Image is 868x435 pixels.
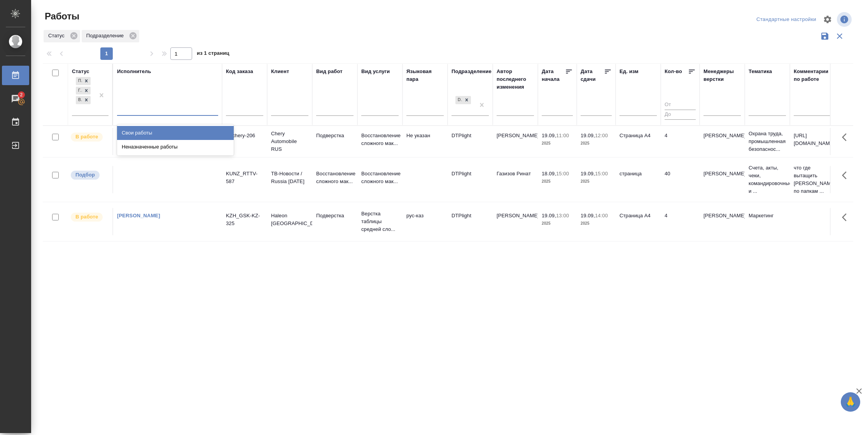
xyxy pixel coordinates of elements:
[117,68,151,75] div: Исполнитель
[361,68,390,75] div: Вид услуги
[197,49,229,60] span: из 1 страниц
[316,170,353,185] p: Восстановление сложного мак...
[749,164,786,195] p: Счета, акты, чеки, командировочные и ...
[749,68,772,75] div: Тематика
[448,128,493,155] td: DTPlight
[361,132,399,147] p: Восстановление сложного мак...
[75,86,91,96] div: Подбор, Готов к работе, В работе
[493,166,538,193] td: Газизов Ринат
[48,32,67,40] p: Статус
[665,110,696,119] input: До
[794,68,831,83] div: Комментарии по работе
[595,133,608,138] p: 12:00
[703,68,741,83] div: Менеджеры верстки
[754,14,818,26] div: split button
[226,212,263,227] div: KZH_GSK-KZ-325
[226,68,253,75] div: Код заказа
[271,212,308,227] p: Haleon [GEOGRAPHIC_DATA]
[581,178,612,185] p: 2025
[271,170,308,185] p: ТВ-Новости / Russia [DATE]
[542,220,573,227] p: 2025
[82,30,139,42] div: Подразделение
[616,166,661,193] td: страница
[542,178,573,185] p: 2025
[448,208,493,235] td: DTPlight
[448,166,493,193] td: DTPlight
[581,220,612,227] p: 2025
[43,10,79,23] span: Работы
[749,130,786,153] p: Охрана труда, промышленная безопаснос...
[402,208,448,235] td: рус-каз
[581,213,595,218] p: 19.09,
[75,76,91,86] div: Подбор, Готов к работе, В работе
[316,132,353,140] p: Подверстка
[595,171,608,176] p: 15:00
[556,213,569,218] p: 13:00
[703,132,741,140] p: [PERSON_NAME]
[75,95,91,105] div: Подбор, Готов к работе, В работе
[616,208,661,235] td: Страница А4
[451,68,492,75] div: Подразделение
[661,208,700,235] td: 4
[556,171,569,176] p: 15:00
[86,32,126,40] p: Подразделение
[542,68,565,83] div: Дата начала
[595,213,608,218] p: 14:00
[581,68,604,83] div: Дата сдачи
[402,128,448,155] td: Не указан
[406,68,444,83] div: Языковая пара
[581,140,612,147] p: 2025
[661,166,700,193] td: 40
[76,96,82,104] div: В работе
[581,171,595,176] p: 19.09,
[316,212,353,220] p: Подверстка
[817,29,832,44] button: Сохранить фильтры
[832,29,847,44] button: Сбросить фильтры
[794,164,831,195] p: что где вытащить [PERSON_NAME] по папкам ...
[455,96,462,104] div: DTPlight
[76,87,82,95] div: Готов к работе
[493,208,538,235] td: [PERSON_NAME]
[837,208,856,227] button: Здесь прячутся важные кнопки
[361,210,399,233] p: Верстка таблицы средней сло...
[117,213,160,218] a: [PERSON_NAME]
[455,95,472,105] div: DTPlight
[841,392,860,412] button: 🙏
[703,170,741,178] p: [PERSON_NAME]
[75,133,98,141] p: В работе
[619,68,639,75] div: Ед. изм
[70,212,108,222] div: Исполнитель выполняет работу
[493,128,538,155] td: [PERSON_NAME]
[661,128,700,155] td: 4
[15,91,27,99] span: 2
[44,30,80,42] div: Статус
[556,133,569,138] p: 11:00
[837,166,856,185] button: Здесь прячутся важные кнопки
[703,212,741,220] p: [PERSON_NAME]
[271,130,308,153] p: Chery Automobile RUS
[271,68,289,75] div: Клиент
[581,133,595,138] p: 19.09,
[226,132,263,140] div: S_chery-206
[72,68,89,75] div: Статус
[542,133,556,138] p: 19.09,
[361,170,399,185] p: Восстановление сложного мак...
[542,171,556,176] p: 18.09,
[117,126,234,140] div: Свои работы
[2,89,29,108] a: 2
[794,132,831,147] p: [URL][DOMAIN_NAME]..
[75,171,95,179] p: Подбор
[844,394,857,410] span: 🙏
[837,128,856,147] button: Здесь прячутся важные кнопки
[749,212,786,220] p: Маркетинг
[497,68,534,91] div: Автор последнего изменения
[616,128,661,155] td: Страница А4
[665,68,682,75] div: Кол-во
[70,170,108,180] div: Можно подбирать исполнителей
[76,77,82,85] div: Подбор
[75,213,98,221] p: В работе
[226,170,263,185] div: KUNZ_RTTV-587
[818,10,837,29] span: Настроить таблицу
[316,68,343,75] div: Вид работ
[117,140,234,154] div: Неназначенные работы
